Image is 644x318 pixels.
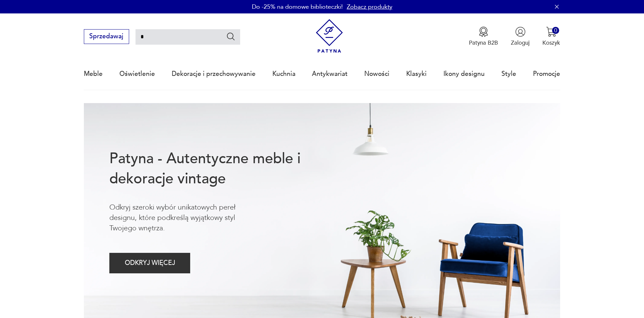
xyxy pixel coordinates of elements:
[84,58,103,89] a: Meble
[119,58,155,89] a: Oświetlenie
[546,27,556,37] img: Ikona koszyka
[511,39,530,47] p: Zaloguj
[515,27,526,37] img: Ikonka użytkownika
[109,261,190,266] a: ODKRYJ WIĘCEJ
[109,149,327,189] h1: Patyna - Autentyczne meble i dekoracje vintage
[406,58,427,89] a: Klasyki
[252,3,343,11] p: Do -25% na domowe biblioteczki!
[312,58,347,89] a: Antykwariat
[552,27,559,34] div: 0
[347,3,392,11] a: Zobacz produkty
[84,29,129,44] button: Sprzedawaj
[533,58,560,89] a: Promocje
[469,27,498,47] a: Ikona medaluPatyna B2B
[443,58,485,89] a: Ikony designu
[469,39,498,47] p: Patyna B2B
[109,202,262,234] p: Odkryj szeroki wybór unikatowych pereł designu, które podkreślą wyjątkowy styl Twojego wnętrza.
[542,27,560,47] button: 0Koszyk
[478,27,489,37] img: Ikona medalu
[511,27,530,47] button: Zaloguj
[364,58,389,89] a: Nowości
[226,32,236,41] button: Szukaj
[469,27,498,47] button: Patyna B2B
[272,58,296,89] a: Kuchnia
[501,58,516,89] a: Style
[109,253,190,273] button: ODKRYJ WIĘCEJ
[84,34,129,40] a: Sprzedawaj
[542,39,560,47] p: Koszyk
[172,58,256,89] a: Dekoracje i przechowywanie
[313,19,346,53] img: Patyna - sklep z meblami i dekoracjami vintage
